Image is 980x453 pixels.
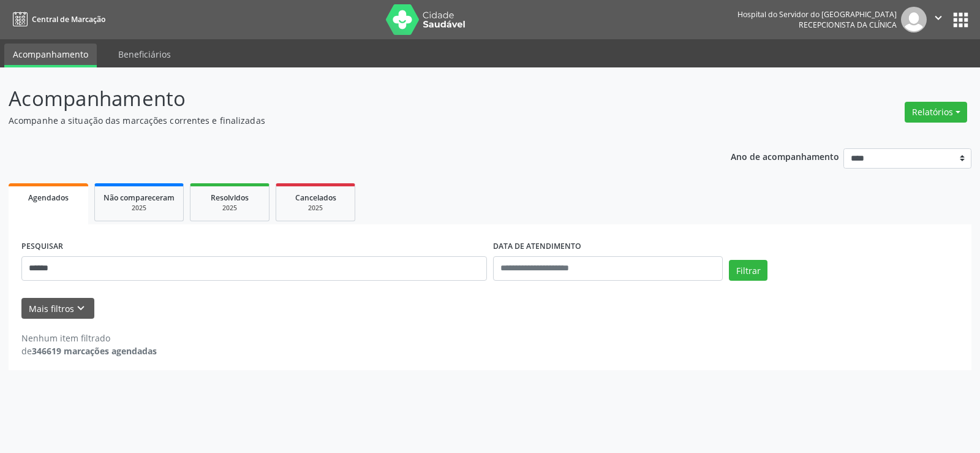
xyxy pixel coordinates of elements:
[32,14,105,25] span: Central de Marcação
[21,332,157,345] div: Nenhum item filtrado
[9,114,682,127] p: Acompanhe a situação das marcações correntes e finalizadas
[4,44,97,67] a: Acompanhamento
[21,298,94,319] button: Mais filtroskeyboard_arrow_down
[905,102,967,123] button: Relatórios
[211,192,249,203] span: Resolvidos
[9,9,105,29] a: Central de Marcação
[199,204,260,213] div: 2025
[799,20,897,30] span: Recepcionista da clínica
[737,9,897,20] div: Hospital do Servidor do [GEOGRAPHIC_DATA]
[110,44,179,65] a: Beneficiários
[104,204,175,213] div: 2025
[104,192,175,203] span: Não compareceram
[74,302,88,315] i: keyboard_arrow_down
[32,345,157,357] strong: 346619 marcações agendadas
[9,83,682,114] p: Acompanhamento
[21,345,157,357] div: de
[901,7,927,32] img: img
[295,192,336,203] span: Cancelados
[285,204,346,213] div: 2025
[927,7,950,32] button: 
[729,260,767,281] button: Filtrar
[731,148,839,164] p: Ano de acompanhamento
[932,11,945,25] i: 
[493,237,581,256] label: DATA DE ATENDIMENTO
[28,192,69,203] span: Agendados
[950,9,971,31] button: apps
[21,237,63,256] label: PESQUISAR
